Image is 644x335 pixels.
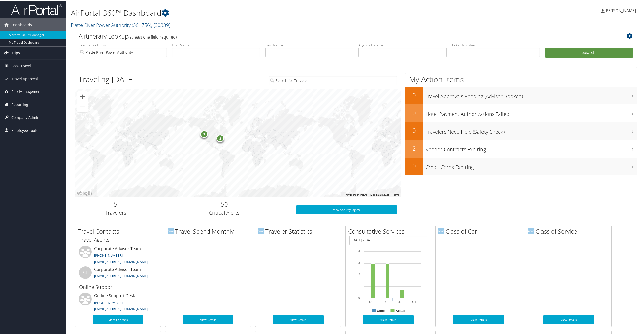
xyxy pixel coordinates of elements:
img: domo-logo.png [438,228,444,234]
h1: AirPortal 360™ Dashboard [71,7,451,18]
li: Corporate Advisor Team [76,245,159,266]
h3: Travelers [79,209,153,216]
label: Ticket Number: [452,42,540,47]
span: Book Travel [11,59,31,72]
h2: 0 [405,90,423,99]
span: , [ 30339 ] [151,21,170,28]
h1: Traveling [DATE] [79,73,135,84]
tspan: 2 [358,272,360,275]
a: 0Hotel Payment Authorizations Failed [405,104,637,122]
a: View Details [543,315,594,324]
span: ( 301756 ) [132,21,151,28]
h2: Traveler Statistics [258,227,341,235]
a: [PERSON_NAME] [601,3,641,18]
img: domo-logo.png [258,228,264,234]
h2: Class of Car [438,227,521,235]
h3: Credit Cards Expiring [426,161,637,170]
span: Trips [11,46,20,59]
a: 2Vendor Contracts Expiring [405,139,637,157]
button: Keyboard shortcuts [346,193,367,196]
div: CT [79,266,92,278]
h3: Critical Alerts [160,209,289,216]
img: Google [76,190,93,196]
h2: Airtinerary Lookup [79,31,586,40]
h2: 50 [160,199,289,208]
img: domo-logo.png [168,228,174,234]
tspan: 4 [358,249,360,252]
a: Platte River Power Authority [71,21,170,28]
a: [PHONE_NUMBER] [94,253,123,257]
label: Company - Division: [79,42,167,47]
button: Zoom in [77,91,88,101]
a: View Details [273,315,324,324]
a: [EMAIL_ADDRESS][DOMAIN_NAME] [94,306,148,311]
tspan: 3 [358,261,360,264]
h2: Travel Contacts [78,227,161,235]
img: airportal-logo.png [11,3,62,15]
h2: Consultative Services [348,227,431,235]
h2: Travel Spend Monthly [168,227,251,235]
h2: 0 [405,161,423,170]
a: Terms (opens in new tab) [392,193,399,196]
span: Map data ©2025 [370,193,389,196]
tspan: 1 [358,284,360,287]
a: 0Travel Approvals Pending (Advisor Booked) [405,86,637,104]
div: 2 [216,134,224,142]
h3: Online Support [79,283,157,290]
li: Corporate Advisor Team [76,266,159,282]
text: Q4 [412,300,416,303]
span: Employee Tools [11,124,38,136]
span: Dashboards [11,18,32,31]
a: [PHONE_NUMBER] [94,300,123,304]
h1: My Action Items [405,73,637,84]
span: Travel Approval [11,72,38,85]
tspan: 0 [358,296,360,299]
a: View SecurityLogic® [296,205,397,214]
h2: 2 [405,143,423,152]
h2: Class of Service [528,227,611,235]
input: Search for Traveler [269,75,397,85]
label: First Name: [172,42,260,47]
button: Zoom out [77,101,88,111]
a: More Contacts [93,315,143,324]
a: View Details [183,315,233,324]
label: Agency Locator: [358,42,447,47]
li: On-line Support Desk [76,292,159,313]
h3: Travelers Need Help (Safety Check) [426,125,637,135]
h3: Hotel Payment Authorizations Failed [426,107,637,117]
span: [PERSON_NAME] [605,7,636,13]
a: [EMAIL_ADDRESS][DOMAIN_NAME] [94,273,148,278]
span: Company Admin [11,111,39,123]
h3: Travel Agents [79,236,157,243]
a: 0Travelers Need Help (Safety Check) [405,122,637,139]
span: (at least one field required) [128,34,177,39]
text: Goals [377,309,386,312]
a: 0Credit Cards Expiring [405,157,637,175]
a: View Details [453,315,504,324]
a: [EMAIL_ADDRESS][DOMAIN_NAME] [94,259,148,264]
img: domo-logo.png [528,228,534,234]
h3: Vendor Contracts Expiring [426,143,637,153]
text: Q1 [369,300,373,303]
span: Reporting [11,98,28,110]
h2: 5 [79,199,153,208]
a: Open this area in Google Maps (opens a new window) [76,190,93,196]
h2: 0 [405,108,423,117]
span: Risk Management [11,85,42,98]
label: Last Name: [265,42,353,47]
a: View Details [363,315,414,324]
div: 3 [200,130,208,137]
button: Search [545,47,633,57]
h3: Travel Approvals Pending (Advisor Booked) [426,90,637,99]
text: Actual [396,309,405,312]
text: Q2 [384,300,387,303]
text: Q3 [398,300,402,303]
h2: 0 [405,126,423,134]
